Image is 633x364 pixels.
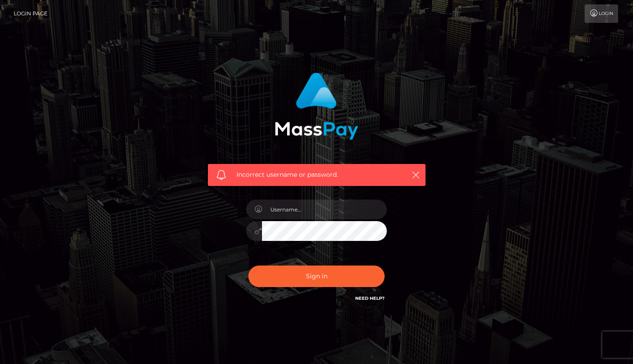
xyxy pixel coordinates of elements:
[14,4,47,23] a: Login Page
[248,266,385,287] button: Sign in
[585,4,618,23] a: Login
[355,295,385,301] a: Need Help?
[262,200,387,219] input: Username...
[275,73,358,140] img: MassPay Login
[236,170,397,179] span: Incorrect username or password.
